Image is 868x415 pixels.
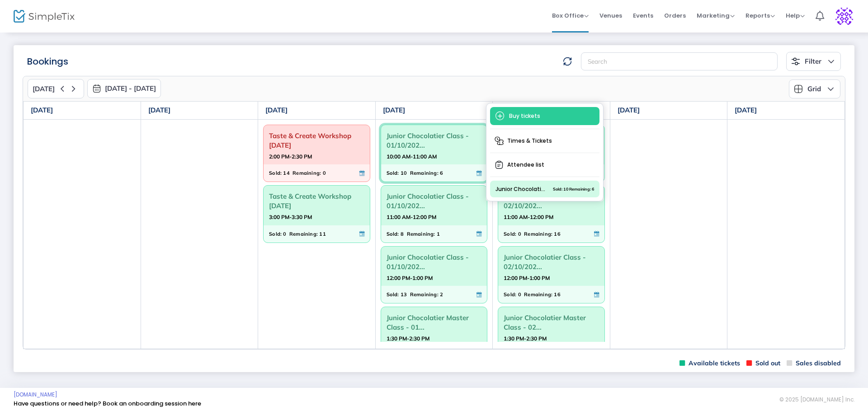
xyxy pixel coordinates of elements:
span: Junior Chocolatier Class [495,185,546,193]
span: Junior Chocolatier Class - 01/10/202... [387,250,482,274]
input: Search [581,52,778,71]
img: grid [794,84,803,93]
th: [DATE] [258,102,376,120]
span: Orders [664,4,686,27]
button: [DATE] - [DATE] [87,79,161,98]
span: Help [786,11,805,20]
m-panel-title: Bookings [27,55,68,68]
span: Remaining: [410,168,439,178]
span: 0 [518,229,521,239]
strong: 12:00 PM-1:00 PM [387,272,433,284]
th: [DATE] [610,102,727,120]
span: Events [633,4,653,27]
span: Junior Chocolatier Master Class - 01... [387,311,482,334]
span: 16 [554,289,560,299]
strong: 2:00 PM-2:30 PM [269,151,312,162]
span: Buy tickets [490,107,599,125]
span: 16 [554,229,560,239]
span: 10 [401,168,407,178]
span: 2 [440,289,443,299]
span: 1 [437,229,440,239]
span: Venues [599,4,622,27]
strong: 12:00 PM-1:00 PM [504,272,550,284]
span: Taste & Create Workshop [DATE] [269,189,364,213]
th: [DATE] [493,102,610,120]
span: Remaining: [407,229,435,239]
img: times-tickets [495,136,504,145]
span: Taste & Create Workshop [DATE] [269,129,364,152]
span: 0 [518,289,521,299]
span: Remaining: [292,168,321,178]
th: [DATE] [141,102,258,120]
button: Filter [786,52,841,71]
strong: 3:00 PM-3:30 PM [269,211,312,223]
span: Reports [745,11,775,20]
img: refresh-data [563,57,572,66]
span: Remaining: [524,289,552,299]
span: Junior Chocolatier Class - 01/10/202... [387,129,482,152]
span: Sold: [387,289,399,299]
span: 14 [283,168,289,178]
strong: 1:30 PM-2:30 PM [387,333,429,344]
img: clipboard [495,160,504,169]
span: Sales disabled [787,359,841,368]
span: Sold: [504,289,516,299]
strong: 11:00 AM-12:00 PM [504,211,553,223]
img: filter [791,57,800,66]
strong: 11:00 AM-12:00 PM [387,211,436,223]
span: Sold: [269,229,282,239]
span: 13 [401,289,407,299]
span: Attendee list [490,157,599,173]
span: Times & Tickets [490,133,599,149]
span: Sold: [269,168,282,178]
span: Available tickets [679,359,740,368]
span: [DATE] [33,85,55,93]
span: Junior Chocolatier Class - 01/10/202... [387,189,482,213]
span: 8 [401,229,404,239]
span: 0 [323,168,326,178]
span: 6 [440,168,443,178]
span: Box Office [552,11,589,20]
strong: 1:30 PM-2:30 PM [504,333,547,344]
th: [DATE] [727,102,845,120]
span: Marketing [697,11,735,20]
span: Sold: [387,229,399,239]
strong: 10:00 AM-11:00 AM [387,151,437,162]
span: Junior Chocolatier Master Class - 02... [504,311,599,334]
span: Remaining: [289,229,318,239]
span: Sold: 10 Remaining: 6 [553,185,594,193]
span: Sold: [387,168,399,178]
span: 0 [283,229,286,239]
a: [DOMAIN_NAME] [14,391,57,398]
th: [DATE] [375,102,493,120]
span: Sold: [504,229,516,239]
span: Junior Chocolatier Class - 02/10/202... [504,250,599,274]
span: Remaining: [524,229,552,239]
span: Remaining: [410,289,439,299]
a: Have questions or need help? Book an onboarding session here [14,399,201,408]
img: monthly [92,84,101,93]
span: © 2025 [DOMAIN_NAME] Inc. [779,396,854,403]
th: [DATE] [24,102,141,120]
span: 11 [319,229,325,239]
span: Sold out [746,359,780,368]
button: [DATE] [28,79,84,98]
button: Grid [789,79,840,98]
